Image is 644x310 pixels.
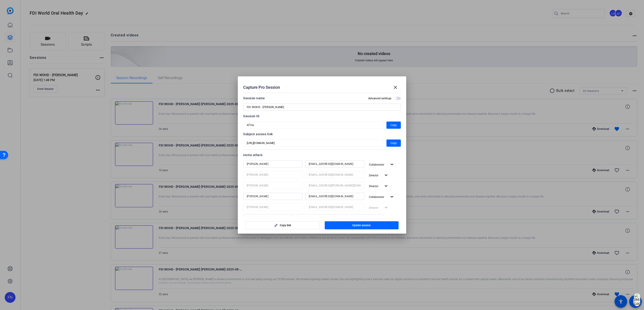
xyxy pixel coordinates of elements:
[247,183,299,188] input: Name...
[368,97,391,100] h2: Advanced settings
[245,221,320,229] button: Copy link
[309,204,361,210] input: Email...
[386,139,401,147] button: Copy
[247,172,299,177] input: Name...
[367,160,397,168] button: Collaborator
[309,172,361,177] input: Email...
[367,193,397,201] button: Collaborator
[309,183,361,188] input: Email...
[243,95,265,101] div: Session name
[247,194,299,199] input: Name...
[300,215,344,221] input: Email...
[367,182,391,190] button: Director
[247,204,299,210] input: Name...
[389,194,395,200] mat-icon: expand_more
[352,224,371,227] span: Update session
[393,85,398,90] mat-icon: close
[243,113,401,119] div: Session ID
[247,104,397,110] input: Enter Session Name
[386,122,401,129] button: Copy
[369,195,384,199] span: Collaborator
[369,185,378,188] span: Director
[367,171,391,179] button: Director
[390,140,397,146] span: Copy
[325,221,399,229] button: Update session
[243,82,401,93] div: Capture Pro Session
[369,163,384,166] span: Collaborator
[247,140,380,146] input: Session OTP
[383,173,389,178] mat-icon: expand_more
[309,194,361,199] input: Email...
[243,152,401,158] div: Invite others
[247,215,290,221] input: Name...
[243,131,401,137] div: Subject access link
[247,161,299,167] input: Name...
[383,183,389,189] mat-icon: expand_more
[389,162,395,167] mat-icon: expand_more
[247,122,380,128] input: Session OTP
[369,174,378,177] span: Director
[390,122,397,128] span: Copy
[280,224,291,227] span: Copy link
[309,161,361,167] input: Email...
